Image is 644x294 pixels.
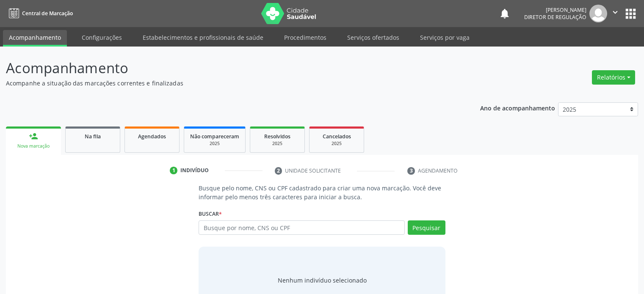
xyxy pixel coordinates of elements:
[414,30,475,45] a: Serviços por vaga
[6,6,73,20] a: Central de Marcação
[315,140,358,147] div: 2025
[190,140,239,147] div: 2025
[3,30,67,47] a: Acompanhamento
[22,10,73,17] span: Central de Marcação
[199,184,445,201] p: Busque pelo nome, CNS ou CPF cadastrado para criar uma nova marcação. Você deve informar pelo men...
[592,70,635,85] button: Relatórios
[278,30,332,45] a: Procedimentos
[611,8,620,17] i: 
[499,8,511,19] button: notifications
[524,14,586,21] span: Diretor de regulação
[408,220,445,235] button: Pesquisar
[623,6,638,21] button: apps
[76,30,128,45] a: Configurações
[341,30,405,45] a: Serviços ofertados
[12,143,55,149] div: Nova marcação
[137,30,269,45] a: Estabelecimentos e profissionais de saúde
[180,167,209,174] div: Indivíduo
[264,133,290,140] span: Resolvidos
[607,5,623,22] button: 
[6,79,448,88] p: Acompanhe a situação das marcações correntes e finalizadas
[278,276,367,285] div: Nenhum indivíduo selecionado
[6,58,448,79] p: Acompanhamento
[199,220,404,235] input: Busque por nome, CNS ou CPF
[199,207,222,220] label: Buscar
[480,102,555,113] p: Ano de acompanhamento
[256,140,299,147] div: 2025
[524,6,586,14] div: [PERSON_NAME]
[323,133,351,140] span: Cancelados
[170,167,177,174] div: 1
[190,133,239,140] span: Não compareceram
[29,132,38,141] div: person_add
[85,133,101,140] span: Na fila
[138,133,166,140] span: Agendados
[589,5,607,22] img: img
